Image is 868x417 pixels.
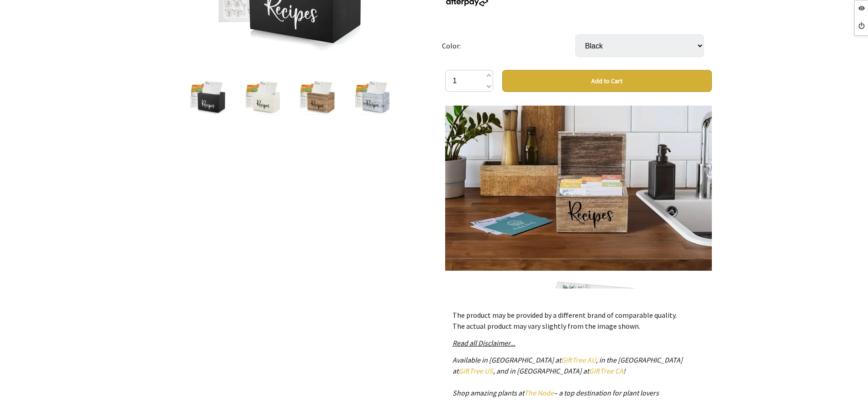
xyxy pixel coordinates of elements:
[502,70,712,92] button: Add to Cart
[561,355,596,364] a: GiftTree AU
[355,80,389,115] img: Wooden Recipe Box Organizer Set with 50 Recipe Cards
[524,388,554,397] a: The Node
[452,338,516,347] a: Read all Disclaimer...
[458,366,493,375] a: GiftTree US
[442,21,575,70] td: Color:
[589,366,623,375] a: GiftTree CA
[300,80,335,115] img: Wooden Recipe Box Organizer Set with 50 Recipe Cards
[452,310,705,331] p: The product may be provided by a different brand of comparable quality. The actual product may va...
[452,355,683,397] em: Available in [GEOGRAPHIC_DATA] at , in the [GEOGRAPHIC_DATA] at , and in [GEOGRAPHIC_DATA] at ! S...
[245,80,280,115] img: Wooden Recipe Box Organizer Set with 50 Recipe Cards
[190,80,225,115] img: Wooden Recipe Box Organizer Set with 50 Recipe Cards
